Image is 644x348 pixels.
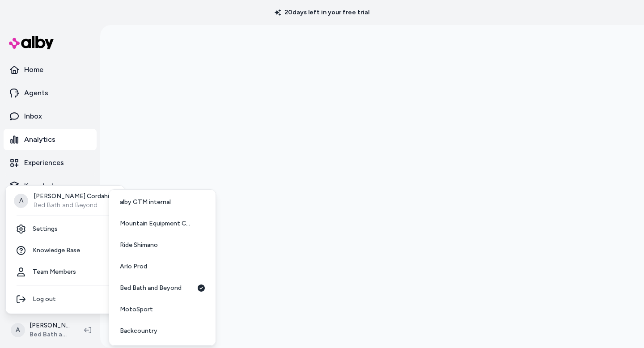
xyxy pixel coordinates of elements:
[9,261,121,283] a: Team Members
[34,192,109,201] p: [PERSON_NAME] Cordahi
[30,330,70,339] span: Bed Bath and Beyond
[120,284,182,293] span: Bed Bath and Beyond
[33,246,80,255] span: Knowledge Base
[24,134,55,145] p: Analytics
[120,262,147,271] span: Arlo Prod
[34,201,109,210] p: Bed Bath and Beyond
[11,323,25,337] span: A
[24,157,64,168] p: Experiences
[9,218,121,240] a: Settings
[120,327,157,335] span: Backcountry
[24,111,42,122] p: Inbox
[24,64,43,75] p: Home
[269,8,375,17] p: 20 days left in your free trial
[120,241,158,250] span: Ride Shimano
[24,88,48,98] p: Agents
[30,321,70,330] p: [PERSON_NAME]
[120,198,171,207] span: alby GTM internal
[9,36,54,49] img: alby Logo
[120,219,194,228] span: Mountain Equipment Company
[24,181,62,191] p: Knowledge
[120,305,153,314] span: MotoSport
[9,289,121,310] div: Log out
[14,194,28,208] span: A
